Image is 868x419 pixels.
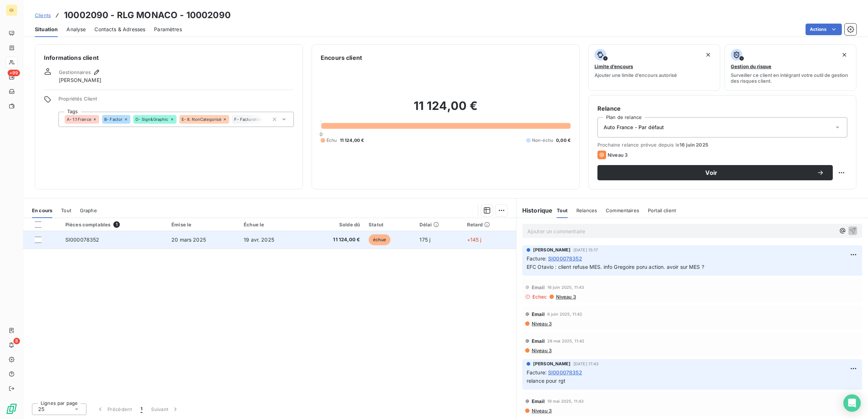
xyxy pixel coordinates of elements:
span: 16 juin 2025 [680,142,708,148]
span: Niveau 3 [555,294,576,300]
button: 1 [136,402,147,417]
img: Logo LeanPay [6,403,17,415]
button: Actions [806,24,842,35]
div: Solde dû [309,222,360,227]
span: SI000078352 [548,369,582,376]
div: Open Intercom Messenger [843,394,861,412]
span: 11 124,00 € [340,137,364,144]
button: Voir [597,165,833,180]
button: Suivant [147,402,183,417]
span: SI000078352 [548,255,582,262]
span: [DATE] 17:43 [573,362,599,366]
button: Gestion du risqueSurveiller ce client en intégrant votre outil de gestion des risques client. [725,44,856,91]
h6: Historique [516,206,553,215]
span: A- 1.1 France [67,117,91,122]
h6: Encours client [321,53,362,62]
span: Surveiller ce client en intégrant votre outil de gestion des risques client. [731,72,850,84]
span: relance pour rgt [527,378,565,384]
span: Gestionnaires [59,69,91,75]
span: [PERSON_NAME] [533,361,571,367]
h2: 11 124,00 € [321,99,571,120]
input: Ajouter une valeur [263,116,269,123]
span: +145 j [467,237,482,243]
h6: Relance [597,104,847,113]
span: [PERSON_NAME] [59,77,101,84]
span: Voir [606,170,817,176]
span: Clients [35,12,51,18]
span: 1 [113,221,120,228]
span: SI000078352 [65,237,100,243]
span: Niveau 3 [531,408,552,414]
span: Niveau 3 [531,348,552,353]
span: Niveau 3 [531,321,552,326]
span: Echec [532,294,547,300]
span: 8 [13,338,20,344]
span: Prochaine relance prévue depuis le [597,142,847,148]
h6: Informations client [44,53,294,62]
span: Facture : [527,369,547,376]
span: Email [532,284,545,290]
span: Ajouter une limite d’encours autorisé [595,72,677,78]
span: Graphe [80,208,97,213]
span: 20 mars 2025 [171,237,206,243]
span: Relances [576,208,597,213]
div: GI [6,4,17,16]
span: 11 124,00 € [309,236,360,243]
span: Tout [557,208,568,213]
span: Tout [61,208,71,213]
span: E- 8. NonCategorisé [182,117,222,122]
div: Échue le [244,222,301,227]
span: Situation [35,26,58,33]
span: 0,00 € [556,137,571,144]
span: Paramètres [154,26,182,33]
span: Auto France - Par défaut [604,124,664,131]
span: Gestion du risque [731,63,771,69]
span: Propriétés Client [58,96,294,106]
div: Délai [419,222,458,227]
span: Non-échu [532,137,553,144]
span: En cours [32,208,52,213]
span: 6 juin 2025, 11:42 [547,312,583,316]
span: 0 [320,131,323,137]
span: 28 mai 2025, 11:42 [547,339,585,343]
span: EFC Otavio : client refuse MES. info Gregoire poru action. avoir sur MES ? [527,264,704,270]
span: Contacts & Adresses [94,26,145,33]
span: 175 j [419,237,430,243]
span: Email [532,398,545,404]
div: Émise le [171,222,235,227]
span: 1 [141,406,142,413]
span: Email [532,311,545,317]
span: [PERSON_NAME] [533,247,571,253]
button: Précédent [92,402,136,417]
h3: 10002090 - RLG MONACO - 10002090 [64,9,231,22]
span: 25 [38,406,44,413]
span: D- Sign&Graphic [135,117,168,122]
span: B- Factor [104,117,122,122]
span: 19 mai 2025, 11:43 [547,399,584,403]
div: Retard [467,222,512,227]
span: Email [532,338,545,344]
span: Limite d’encours [595,63,633,69]
span: 19 avr. 2025 [244,237,274,243]
span: Niveau 3 [608,152,628,158]
span: [DATE] 15:17 [573,248,598,252]
span: F- Facturation EUR [234,117,272,122]
span: Facture : [527,255,547,262]
span: échue [369,234,390,245]
span: Commentaires [606,208,639,213]
button: Limite d’encoursAjouter une limite d’encours autorisé [588,44,720,91]
span: 16 juin 2025, 11:43 [547,285,584,289]
span: +99 [8,70,20,76]
a: Clients [35,12,51,19]
div: Statut [369,222,411,227]
div: Pièces comptables [65,221,163,228]
span: Portail client [648,208,676,213]
span: Échu [326,137,337,144]
span: Analyse [66,26,86,33]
